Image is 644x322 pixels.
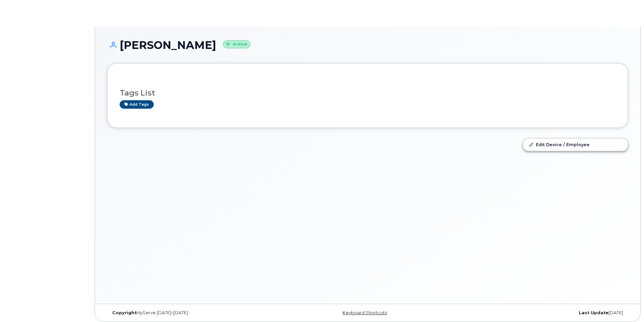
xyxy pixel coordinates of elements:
[343,310,387,315] a: Keyboard Shortcuts
[223,41,250,48] small: Active
[107,39,628,51] h1: [PERSON_NAME]
[120,100,154,109] a: Add tags
[579,310,609,315] strong: Last Update
[112,310,137,315] strong: Copyright
[120,89,616,97] h3: Tags List
[107,310,281,316] div: MyServe [DATE]–[DATE]
[454,310,628,316] div: [DATE]
[523,138,628,151] a: Edit Device / Employee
